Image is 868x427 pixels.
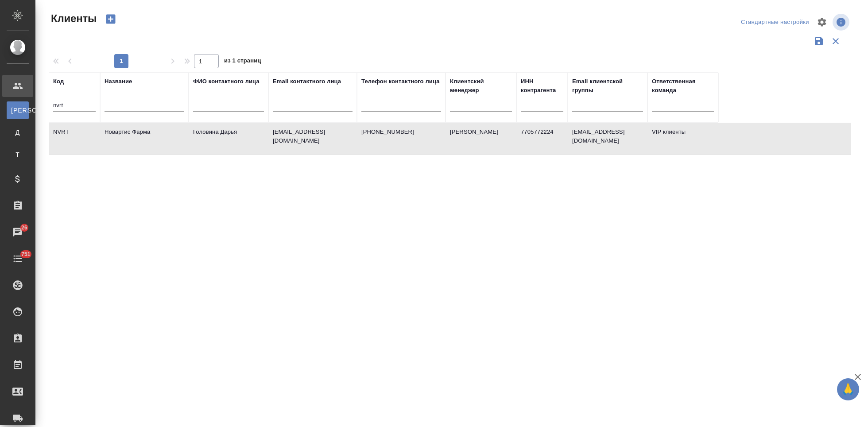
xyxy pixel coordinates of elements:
[516,123,568,154] td: 7705772224
[446,123,516,154] td: [PERSON_NAME]
[224,55,261,68] span: из 1 страниц
[811,12,833,33] span: Настроить таблицу
[841,380,856,399] span: 🙏
[7,146,29,163] a: Т
[827,33,844,50] button: Сбросить фильтры
[11,106,24,115] span: [PERSON_NAME]
[833,14,851,31] span: Посмотреть информацию
[273,77,341,86] div: Email контактного лица
[810,33,827,50] button: Сохранить фильтры
[11,128,24,137] span: Д
[361,77,440,86] div: Телефон контактного лица
[49,12,97,26] span: Клиенты
[7,101,29,119] a: [PERSON_NAME]
[193,77,260,86] div: ФИО контактного лица
[11,150,24,159] span: Т
[568,123,647,154] td: [EMAIL_ADDRESS][DOMAIN_NAME]
[53,77,64,86] div: Код
[7,124,29,141] a: Д
[2,221,33,243] a: 26
[16,250,36,259] span: 751
[361,128,441,136] p: [PHONE_NUMBER]
[521,77,563,95] div: ИНН контрагента
[189,123,268,154] td: Головина Дарья
[837,378,859,400] button: 🙏
[572,77,643,95] div: Email клиентской группы
[100,123,189,154] td: Новартис Фарма
[647,123,718,154] td: VIP клиенты
[105,77,132,86] div: Название
[100,12,121,27] button: Создать
[2,248,33,270] a: 751
[450,77,512,95] div: Клиентский менеджер
[652,77,714,95] div: Ответственная команда
[16,223,33,232] span: 26
[49,123,100,154] td: NVRT
[739,16,811,29] div: split button
[273,128,353,145] p: [EMAIL_ADDRESS][DOMAIN_NAME]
